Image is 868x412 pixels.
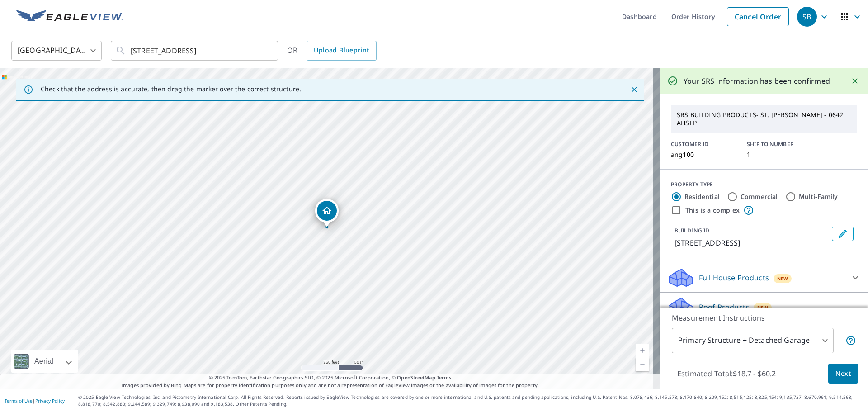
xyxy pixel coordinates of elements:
[671,151,736,158] p: ang100
[11,350,78,373] div: Aerial
[315,199,339,227] div: Dropped pin, building 1, Residential property, 4935 Pernod Ave Saint Louis, MO 63139
[799,192,838,201] label: Multi-Family
[675,237,828,248] p: [STREET_ADDRESS]
[5,398,65,403] p: |
[11,38,102,63] div: [GEOGRAPHIC_DATA]
[636,344,649,357] a: Current Level 17, Zoom In
[437,374,452,381] a: Terms
[673,107,855,131] p: SRS BUILDING PRODUCTS- ST. [PERSON_NAME] - 0642 AHSTP
[675,227,709,234] p: BUILDING ID
[741,192,778,201] label: Commercial
[777,275,788,282] span: New
[307,41,376,61] a: Upload Blueprint
[747,140,812,148] p: SHIP TO NUMBER
[671,180,857,189] div: PROPERTY TYPE
[832,227,854,241] button: Edit building 1
[672,328,834,353] div: Primary Structure + Detached Garage
[667,296,861,331] div: Roof ProductsNewPremium with Regular Delivery
[849,75,861,87] button: Close
[684,192,720,201] label: Residential
[32,350,56,373] div: Aerial
[835,368,851,379] span: Next
[287,41,377,61] div: OR
[5,398,33,404] a: Terms of Use
[131,38,259,63] input: Search by address or latitude-longitude
[845,335,856,346] span: Your report will include the primary structure and a detached garage if one exists.
[684,76,830,86] p: Your SRS information has been confirmed
[747,151,812,158] p: 1
[727,7,789,26] a: Cancel Order
[78,394,863,407] p: © 2025 Eagle View Technologies, Inc. and Pictometry International Corp. All Rights Reserved. Repo...
[314,45,369,56] span: Upload Blueprint
[757,304,769,311] span: New
[672,313,856,323] p: Measurement Instructions
[685,206,740,215] label: This is a complex
[699,302,749,313] p: Roof Products
[628,84,640,95] button: Close
[828,364,858,384] button: Next
[670,364,783,384] p: Estimated Total: $18.7 - $60.2
[16,10,123,24] img: EV Logo
[699,272,769,283] p: Full House Products
[35,398,65,404] a: Privacy Policy
[209,374,452,382] span: © 2025 TomTom, Earthstar Geographics SIO, © 2025 Microsoft Corporation, ©
[41,85,301,93] p: Check that the address is accurate, then drag the marker over the correct structure.
[797,7,817,27] div: SB
[667,267,861,289] div: Full House ProductsNew
[397,374,435,381] a: OpenStreetMap
[636,357,649,371] a: Current Level 17, Zoom Out
[671,140,736,148] p: CUSTOMER ID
